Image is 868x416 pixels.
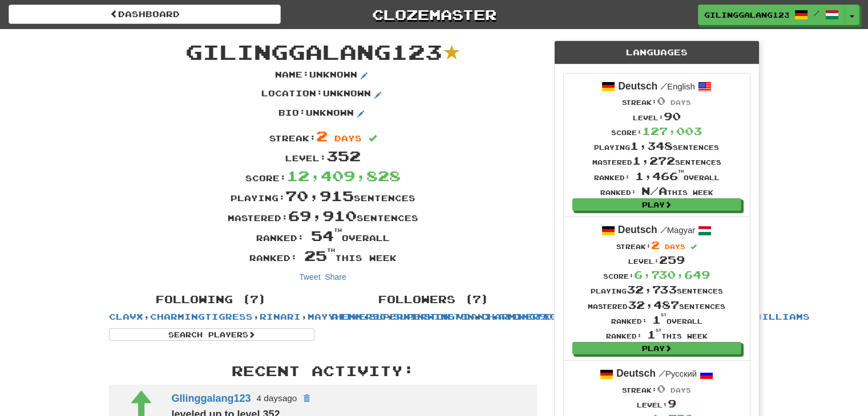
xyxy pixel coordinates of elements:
[660,82,695,91] small: English
[651,239,660,251] span: 2
[588,312,725,327] div: Ranked: overall
[304,247,335,264] span: 25
[588,297,725,312] div: Mastered sentences
[592,109,721,124] div: Level:
[628,299,679,311] span: 32,487
[275,69,371,83] p: Name : Unknown
[634,268,710,281] span: 6,730,649
[652,313,667,326] span: 1
[659,254,685,266] span: 259
[323,288,546,323] div: , , , , , ,
[632,154,675,167] span: 1,272
[260,312,301,321] a: Rinari
[660,225,667,235] span: /
[100,146,546,166] div: Level:
[668,397,676,410] span: 9
[664,110,681,123] span: 90
[327,247,335,253] sup: th
[592,124,721,138] div: Score:
[616,368,656,379] strong: Deutsch
[659,368,665,378] span: /
[657,95,665,107] span: 0
[285,187,354,204] span: 70,915
[647,328,661,341] span: 1
[572,198,741,211] a: Play
[311,227,342,244] span: 54
[100,206,546,226] div: Mastered: sentences
[660,81,667,91] span: /
[659,369,697,378] small: Русский
[630,140,673,152] span: 1,348
[185,39,442,64] span: GIlinggalang123
[814,9,819,17] span: /
[109,364,537,378] h3: Recent Activity:
[393,312,474,321] a: superwinston
[618,224,657,235] strong: Deutsch
[172,392,251,403] a: GIlinggalang123
[308,312,362,321] a: MAYYHEMM
[588,282,725,297] div: Playing sentences
[257,393,297,403] small: 4 days ago
[704,10,789,20] span: GIlinggalang123
[600,381,713,396] div: Streak:
[316,127,328,144] span: 2
[9,5,281,24] a: Dashboard
[334,133,362,143] span: days
[150,312,253,321] a: CharmingTigress
[661,313,667,317] sup: st
[635,170,684,182] span: 1,466
[109,328,314,341] a: Search Players
[278,107,368,121] p: Bio : Unknown
[334,227,342,233] sup: th
[100,288,323,341] div: , , , , , ,
[481,312,584,321] a: CharmingTigress
[592,169,721,183] div: Ranked: overall
[298,5,570,25] a: Clozemaster
[600,396,713,411] div: Level:
[100,246,546,266] div: Ranked: this week
[326,147,361,164] span: 352
[588,267,725,282] div: Score:
[286,167,401,184] span: 12,409,828
[109,312,143,321] a: clavx
[588,252,725,267] div: Level:
[671,99,691,106] span: days
[698,5,845,25] a: GIlinggalang123 /
[588,327,725,342] div: Ranked: this week
[627,283,677,296] span: 32,733
[588,238,725,252] div: Streak:
[592,153,721,168] div: Mastered sentences
[100,226,546,246] div: Ranked: overall
[332,294,537,305] h4: Followers (7)
[642,125,702,137] span: 127,003
[288,207,357,224] span: 69,910
[100,186,546,206] div: Playing: sentences
[657,382,665,395] span: 0
[678,169,684,173] sup: th
[641,185,667,197] span: N/A
[660,226,696,235] small: Magyar
[741,312,810,321] a: pdwilliams
[592,138,721,153] div: Playing sentences
[100,126,546,146] div: Streak:
[671,386,691,394] span: days
[618,80,657,92] strong: Deutsch
[592,183,721,198] div: Ranked: this week
[555,41,759,64] div: Languages
[665,243,685,250] span: days
[592,93,721,108] div: Streak:
[109,294,314,305] h4: Following (7)
[332,312,386,321] a: atiker90
[100,166,546,186] div: Score:
[656,328,661,332] sup: st
[691,244,697,250] span: Streak includes today.
[572,342,741,354] a: Play
[299,272,320,282] a: Tweet
[261,88,385,101] p: Location : Unknown
[325,272,346,282] a: Share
